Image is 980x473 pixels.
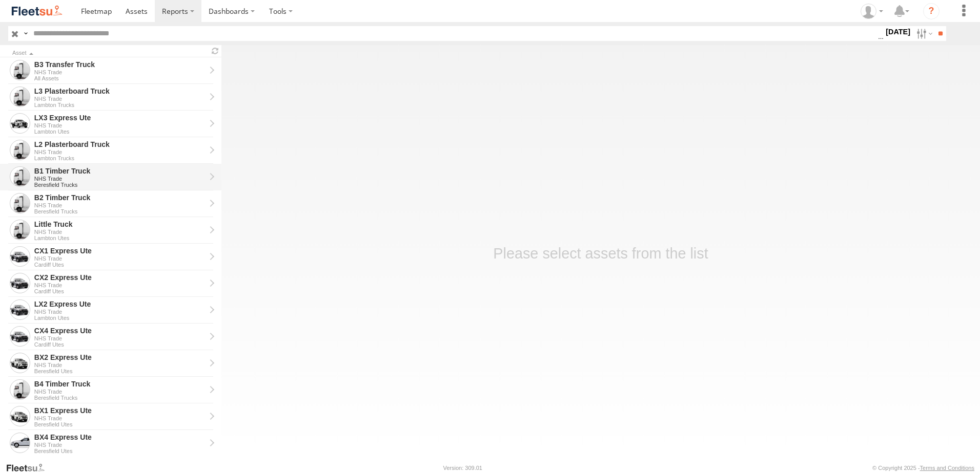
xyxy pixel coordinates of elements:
div: Beresfield Utes [34,368,206,374]
div: Kelley Adamson [857,4,887,19]
div: B2 Timber Truck - View Asset History [34,193,206,202]
i: ? [923,3,940,19]
div: Cardiff Utes [34,341,206,348]
img: fleetsu-logo-horizontal.svg [10,4,64,18]
div: Lambton Trucks [34,155,206,161]
div: Beresfield Trucks [34,208,206,214]
div: Cardiff Utes [34,288,206,294]
div: B4 Timber Truck - View Asset History [34,379,206,389]
div: NHS Trade [34,309,206,315]
div: NHS Trade [34,335,206,341]
div: B3 Transfer Truck - View Asset History [34,60,206,69]
div: CX1 Express Ute - View Asset History [34,246,206,255]
div: BX4 Express Ute - View Asset History [34,433,206,442]
label: Search Query [22,26,30,41]
div: NHS Trade [34,255,206,262]
div: Lambton Utes [34,315,206,321]
div: NHS Trade [34,389,206,395]
label: [DATE] [884,26,912,37]
div: BX2 Express Ute - View Asset History [34,353,206,362]
div: NHS Trade [34,282,206,288]
div: L3 Plasterboard Truck - View Asset History [34,87,206,96]
div: © Copyright 2025 - [872,465,974,471]
div: Lambton Utes [34,235,206,241]
div: Click to Sort [12,51,205,56]
div: NHS Trade [34,149,206,155]
div: CX2 Express Ute - View Asset History [34,273,206,282]
div: NHS Trade [34,96,206,102]
div: NHS Trade [34,415,206,421]
div: NHS Trade [34,362,206,368]
span: Refresh [209,46,221,56]
div: Version: 309.01 [443,465,482,471]
div: Beresfield Trucks [34,182,206,188]
a: Terms and Conditions [920,465,974,471]
div: Lambton Utes [34,128,206,135]
div: NHS Trade [34,122,206,128]
div: LX2 Express Ute - View Asset History [34,299,206,309]
div: B1 Timber Truck - View Asset History [34,166,206,176]
div: NHS Trade [34,442,206,448]
div: Little Truck - View Asset History [34,220,206,229]
div: NHS Trade [34,69,206,75]
div: LX3 Express Ute - View Asset History [34,113,206,122]
label: Search Filter Options [912,26,934,41]
div: NHS Trade [34,176,206,182]
div: Beresfield Trucks [34,395,206,401]
div: BX1 Express Ute - View Asset History [34,406,206,415]
div: CX4 Express Ute - View Asset History [34,326,206,335]
div: Beresfield Utes [34,448,206,454]
a: Visit our Website [6,463,53,473]
div: NHS Trade [34,229,206,235]
div: Lambton Trucks [34,102,206,108]
div: L2 Plasterboard Truck - View Asset History [34,140,206,149]
div: All Assets [34,75,206,81]
div: NHS Trade [34,202,206,208]
div: Beresfield Utes [34,421,206,427]
div: Cardiff Utes [34,262,206,268]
